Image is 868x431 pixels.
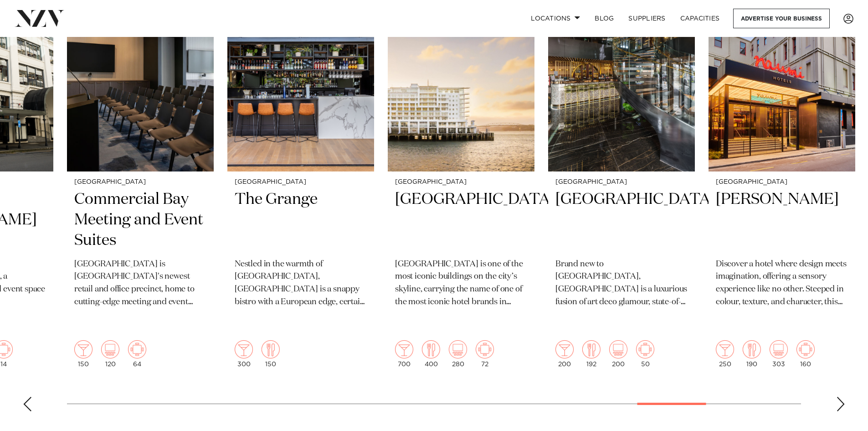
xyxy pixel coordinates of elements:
[476,340,494,368] div: 72
[235,340,253,358] img: cocktail.png
[582,340,601,368] div: 192
[395,340,413,368] div: 700
[582,340,601,358] img: dining.png
[673,9,727,28] a: Capacities
[716,189,848,251] h2: [PERSON_NAME]
[449,340,467,368] div: 280
[235,179,367,186] small: [GEOGRAPHIC_DATA]
[74,258,206,309] p: [GEOGRAPHIC_DATA] is [GEOGRAPHIC_DATA]'s newest retail and office precinct, home to cutting-edge ...
[770,340,788,368] div: 303
[128,340,146,368] div: 64
[555,340,574,368] div: 200
[476,340,494,358] img: meeting.png
[743,340,761,358] img: dining.png
[235,189,367,251] h2: The Grange
[555,258,688,309] p: Brand new to [GEOGRAPHIC_DATA], [GEOGRAPHIC_DATA] is a luxurious fusion of art deco glamour, stat...
[262,340,280,358] img: dining.png
[101,340,119,358] img: theatre.png
[101,340,119,368] div: 120
[716,179,848,186] small: [GEOGRAPHIC_DATA]
[74,340,92,358] img: cocktail.png
[422,340,440,358] img: dining.png
[796,340,815,358] img: meeting.png
[524,9,587,28] a: Locations
[770,340,788,358] img: theatre.png
[743,340,761,368] div: 190
[395,179,527,186] small: [GEOGRAPHIC_DATA]
[395,189,527,251] h2: [GEOGRAPHIC_DATA]
[235,258,367,309] p: Nestled in the warmth of [GEOGRAPHIC_DATA], [GEOGRAPHIC_DATA] is a snappy bistro with a European ...
[395,340,413,358] img: cocktail.png
[449,340,467,358] img: theatre.png
[74,340,92,368] div: 150
[716,340,734,358] img: cocktail.png
[555,189,688,251] h2: [GEOGRAPHIC_DATA]
[395,258,527,309] p: [GEOGRAPHIC_DATA] is one of the most iconic buildings on the city’s skyline, carrying the name of...
[262,340,280,368] div: 150
[621,9,673,28] a: SUPPLIERS
[716,340,734,368] div: 250
[716,258,848,309] p: Discover a hotel where design meets imagination, offering a sensory experience like no other. Ste...
[235,340,253,368] div: 300
[74,179,206,186] small: [GEOGRAPHIC_DATA]
[733,9,830,28] a: Advertise your business
[609,340,627,358] img: theatre.png
[15,10,64,26] img: nzv-logo.png
[555,340,574,358] img: cocktail.png
[587,9,621,28] a: BLOG
[555,179,688,186] small: [GEOGRAPHIC_DATA]
[796,340,815,368] div: 160
[128,340,146,358] img: meeting.png
[74,189,206,251] h2: Commercial Bay Meeting and Event Suites
[636,340,654,358] img: meeting.png
[609,340,627,368] div: 200
[422,340,440,368] div: 400
[636,340,654,368] div: 50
